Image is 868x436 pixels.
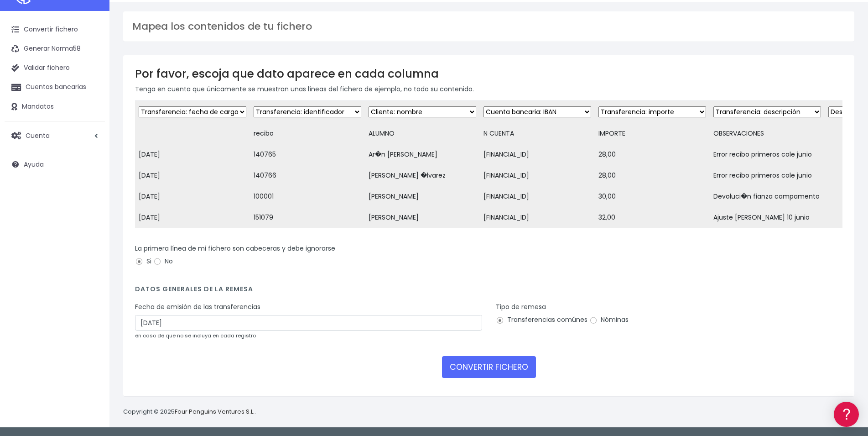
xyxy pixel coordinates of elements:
td: 32,00 [595,207,710,228]
a: General [9,196,173,210]
td: 140766 [250,165,365,186]
h4: Datos generales de la remesa [135,285,842,298]
label: No [153,257,173,266]
span: Cuenta [26,131,50,140]
td: [PERSON_NAME] �lvarez [365,165,480,186]
td: [FINANCIAL_ID] [480,165,595,186]
label: Tipo de remesa [496,302,546,312]
button: CONVERTIR FICHERO [442,356,536,378]
td: [PERSON_NAME] [365,186,480,207]
td: [FINANCIAL_ID] [480,144,595,165]
label: La primera línea de mi fichero son cabeceras y debe ignorarse [135,244,335,253]
a: Perfiles de empresas [9,158,173,172]
a: Problemas habituales [9,130,173,144]
td: ALUMNO [365,123,480,144]
div: Información general [9,63,173,72]
td: [FINANCIAL_ID] [480,207,595,228]
div: Programadores [9,219,173,228]
td: recibo [250,123,365,144]
span: Ayuda [24,160,44,169]
h3: Por favor, escoja que dato aparece en cada columna [135,67,842,80]
h3: Mapea los contenidos de tu fichero [132,21,845,32]
a: Información general [9,78,173,92]
a: Validar fichero [5,58,105,78]
a: POWERED BY ENCHANT [125,263,176,272]
td: 100001 [250,186,365,207]
td: [DATE] [135,207,250,228]
a: Formatos [9,116,173,130]
label: Fecha de emisión de las transferencias [135,302,260,312]
a: Convertir fichero [5,20,105,39]
p: Tenga en cuenta que únicamente se muestran unas líneas del fichero de ejemplo, no todo su contenido. [135,84,842,94]
td: Error recibo primeros cole junio [710,144,825,165]
td: Error recibo primeros cole junio [710,165,825,186]
button: Contáctanos [9,244,173,260]
a: Generar Norma58 [5,39,105,58]
td: [DATE] [135,186,250,207]
label: Si [135,257,151,266]
div: Convertir ficheros [9,101,173,110]
td: [DATE] [135,144,250,165]
label: Nóminas [589,315,629,325]
td: 30,00 [595,186,710,207]
a: Cuenta [5,126,105,145]
td: 28,00 [595,144,710,165]
td: IMPORTE [595,123,710,144]
td: 140765 [250,144,365,165]
a: API [9,233,173,247]
td: 151079 [250,207,365,228]
a: Four Penguins Ventures S.L. [175,407,255,416]
div: Facturación [9,181,173,190]
td: Ar�n [PERSON_NAME] [365,144,480,165]
small: en caso de que no se incluya en cada registro [135,332,256,339]
p: Copyright © 2025 . [123,407,256,417]
a: Cuentas bancarias [5,78,105,97]
a: Videotutoriales [9,144,173,158]
td: 28,00 [595,165,710,186]
td: [PERSON_NAME] [365,207,480,228]
a: Ayuda [5,155,105,174]
td: [FINANCIAL_ID] [480,186,595,207]
td: Devoluci�n fianza campamento [710,186,825,207]
td: Ajuste [PERSON_NAME] 10 junio [710,207,825,228]
td: OBSERVACIONES [710,123,825,144]
td: N CUENTA [480,123,595,144]
a: Mandatos [5,97,105,116]
label: Transferencias comúnes [496,315,587,325]
td: [DATE] [135,165,250,186]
